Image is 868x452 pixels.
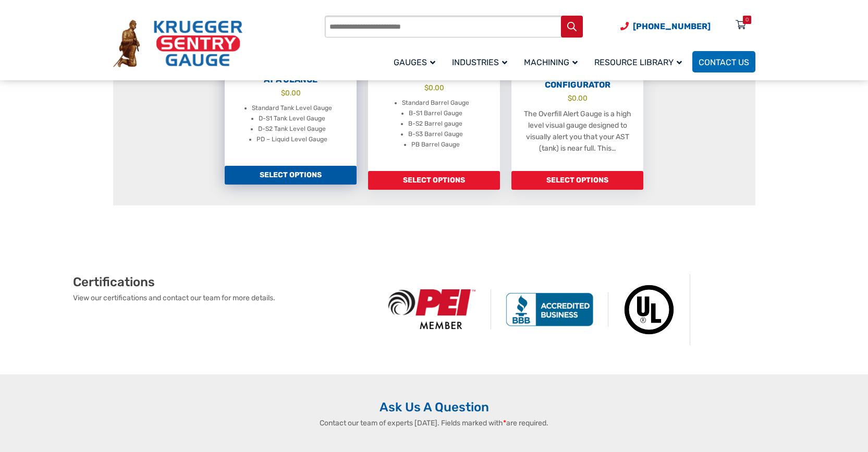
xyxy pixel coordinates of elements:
a: Contact Us [692,51,755,72]
a: Add to cart: “Overfill Gauge Type OF Configurator” [511,171,643,190]
span: Gauges [394,57,435,67]
a: Add to cart: “Barrel Gauge” [368,171,500,190]
li: D-S1 Tank Level Gauge [259,114,325,124]
h2: Certifications [73,274,374,290]
img: PEI Member [374,289,491,329]
img: BBB [491,292,608,326]
a: Gauges [387,50,446,74]
span: Industries [452,57,507,67]
span: $ [281,89,285,97]
div: 0 [745,16,749,24]
a: Industries [446,50,518,74]
a: Resource Library [588,50,692,74]
h2: Ask Us A Question [113,399,755,415]
p: Contact our team of experts [DATE]. Fields marked with are required. [265,418,604,429]
bdi: 0.00 [568,94,588,102]
li: B-S3 Barrel Gauge [408,129,463,140]
a: Add to cart: “At A Glance” [225,166,357,185]
bdi: 0.00 [281,89,301,97]
span: Resource Library [594,57,682,67]
li: Standard Tank Level Gauge [252,103,332,114]
li: PD – Liquid Level Gauge [256,135,327,145]
span: Contact Us [699,57,749,67]
span: Machining [524,57,578,67]
li: B-S1 Barrel Gauge [409,108,462,119]
span: $ [568,94,572,102]
p: View our certifications and contact our team for more details. [73,292,374,303]
span: [PHONE_NUMBER] [633,21,711,31]
p: The Overfill Alert Gauge is a high level visual gauge designed to visually alert you that your AS... [522,108,633,154]
li: Standard Barrel Gauge [402,98,469,108]
img: Krueger Sentry Gauge [113,20,242,68]
img: Underwriters Laboratories [608,274,690,345]
bdi: 0.00 [424,83,444,92]
li: B-S2 Barrel gauge [408,119,462,129]
li: PB Barrel Gauge [411,140,460,150]
li: D-S2 Tank Level Gauge [258,124,326,135]
span: $ [424,83,429,92]
a: Phone Number (920) 434-8860 [620,20,711,33]
a: Machining [518,50,588,74]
